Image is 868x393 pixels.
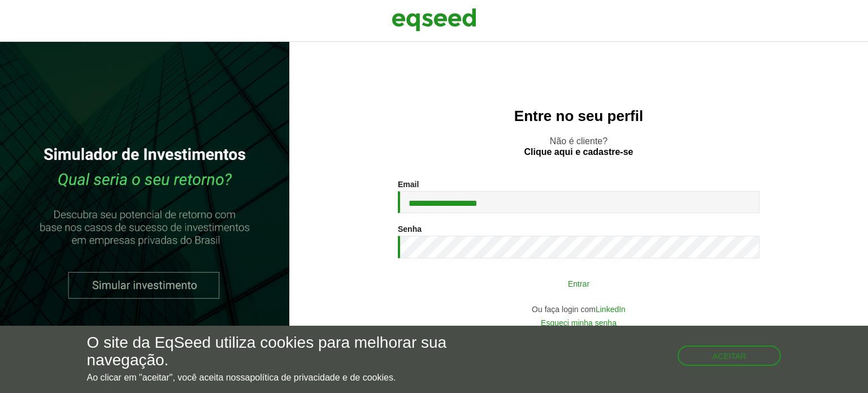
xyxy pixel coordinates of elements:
[398,225,422,233] label: Senha
[87,334,504,369] h5: O site da EqSeed utiliza cookies para melhorar sua navegação.
[596,305,626,313] a: LinkedIn
[392,6,476,34] img: EqSeed Logo
[312,108,845,124] h2: Entre no seu perfil
[524,148,633,157] a: Clique aqui e cadastre-se
[432,273,726,294] button: Entrar
[312,136,845,157] p: Não é cliente?
[398,180,419,188] label: Email
[541,319,617,327] a: Esqueci minha senha
[250,373,393,382] a: política de privacidade e de cookies
[398,305,759,313] div: Ou faça login com
[678,346,782,366] button: Aceitar
[87,372,504,383] p: Ao clicar em "aceitar", você aceita nossa .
